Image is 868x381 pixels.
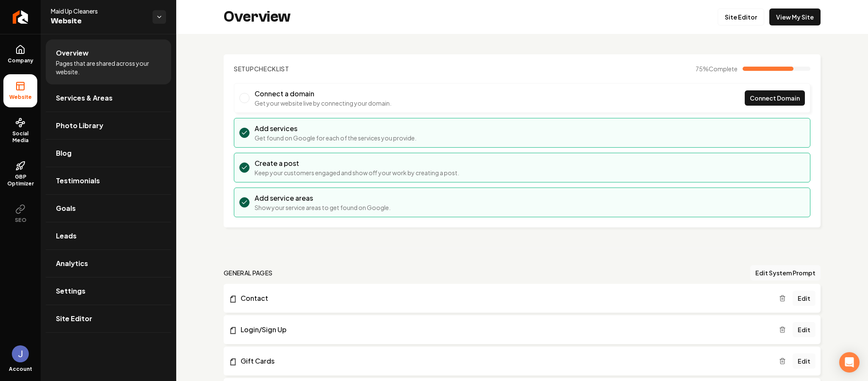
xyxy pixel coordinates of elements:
span: Analytics [56,258,88,269]
a: Goals [46,195,171,222]
a: Settings [46,277,171,305]
h3: Create a post [255,158,459,168]
a: Connect Domain [745,90,805,106]
span: Settings [56,286,86,296]
a: Company [3,38,37,71]
a: GBP Optimizer [3,154,37,194]
span: Social Media [3,130,37,144]
span: Testimonials [56,176,100,186]
a: Blog [46,140,171,167]
h2: Overview [224,8,291,25]
a: Testimonials [46,167,171,194]
span: Pages that are shared across your website. [56,59,161,76]
p: Show your service areas to get found on Google. [255,203,391,212]
button: Edit System Prompt [750,265,821,280]
a: View My Site [769,8,821,25]
a: Edit [793,353,815,369]
p: Get found on Google for each of the services you provide. [255,134,416,142]
h2: Checklist [234,64,289,73]
span: 75 % [696,64,738,73]
img: Rebolt Logo [13,10,28,24]
span: GBP Optimizer [3,174,37,187]
span: Maid Up Cleaners [51,7,146,15]
span: Blog [56,148,72,158]
span: Account [9,366,32,373]
a: Edit [793,291,815,306]
p: Keep your customers engaged and show off your work by creating a post. [255,168,459,177]
span: Leads [56,231,77,241]
span: Overview [56,48,89,58]
span: Goals [56,203,76,213]
h3: Add service areas [255,193,391,203]
a: Photo Library [46,112,171,139]
span: Site Editor [56,314,92,324]
h3: Connect a domain [255,89,391,99]
a: Leads [46,222,171,249]
span: Services & Areas [56,93,113,103]
a: Analytics [46,250,171,277]
h2: general pages [224,269,273,277]
a: Site Editor [46,305,171,332]
p: Get your website live by connecting your domain. [255,99,391,107]
span: Setup [234,65,254,73]
span: Photo Library [56,120,103,131]
span: Company [4,57,37,64]
img: Jacob Elser [12,345,29,362]
a: Login/Sign Up [229,325,779,335]
a: Services & Areas [46,84,171,112]
span: Complete [709,65,738,73]
div: Open Intercom Messenger [839,352,860,373]
span: Website [51,15,146,27]
a: Site Editor [718,8,764,25]
span: Connect Domain [750,94,800,103]
span: Website [6,94,35,101]
button: Open user button [12,345,29,362]
a: Edit [793,322,815,337]
button: SEO [3,197,37,230]
span: SEO [11,217,30,224]
a: Contact [229,293,779,303]
a: Gift Cards [229,356,779,366]
h3: Add services [255,123,416,134]
a: Social Media [3,111,37,151]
